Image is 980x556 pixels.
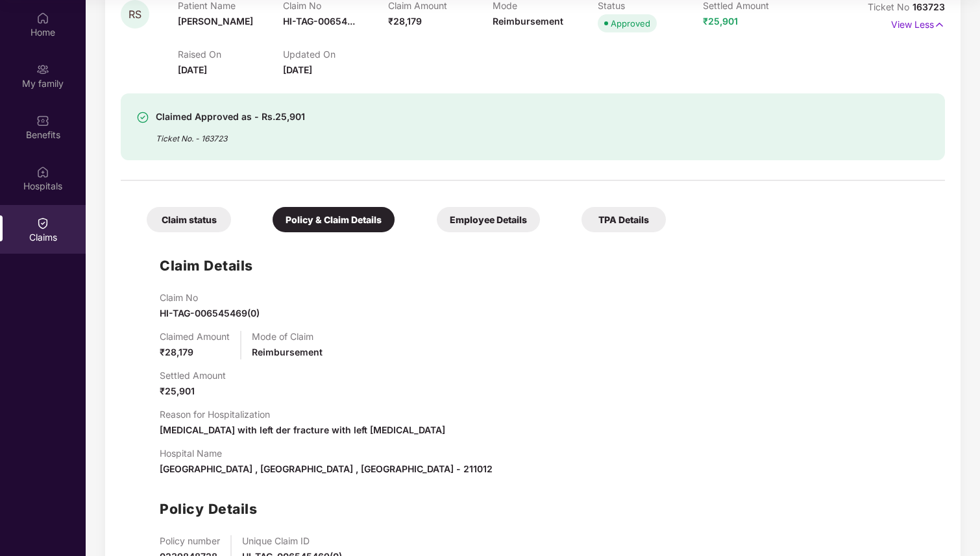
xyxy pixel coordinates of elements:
[178,49,283,60] p: Raised On
[160,448,493,459] p: Hospital Name
[868,1,913,12] span: Ticket No
[283,16,355,27] span: HI-TAG-00654...
[160,385,195,396] span: ₹25,901
[36,12,49,25] img: svg+xml;base64,PHN2ZyBpZD0iSG9tZSIgeG1sbnM9Imh0dHA6Ly93d3cudzMub3JnLzIwMDAvc3ZnIiB3aWR0aD0iMjAiIG...
[242,535,342,546] p: Unique Claim ID
[913,1,945,12] span: 163723
[160,535,220,546] p: Policy number
[252,331,323,342] p: Mode of Claim
[160,292,260,303] p: Claim No
[160,346,193,357] span: ₹28,179
[273,207,395,232] div: Policy & Claim Details
[160,409,445,420] p: Reason for Hospitalization
[160,331,230,342] p: Claimed Amount
[703,16,738,27] span: ₹25,901
[136,111,149,124] img: svg+xml;base64,PHN2ZyBpZD0iU3VjY2Vzcy0zMngzMiIgeG1sbnM9Imh0dHA6Ly93d3cudzMub3JnLzIwMDAvc3ZnIiB3aW...
[36,165,49,178] img: svg+xml;base64,PHN2ZyBpZD0iSG9zcGl0YWxzIiB4bWxucz0iaHR0cDovL3d3dy53My5vcmcvMjAwMC9zdmciIHdpZHRoPS...
[156,125,305,145] div: Ticket No. - 163723
[147,207,231,232] div: Claim status
[283,49,388,60] p: Updated On
[160,424,445,435] span: [MEDICAL_DATA] with left der fracture with left [MEDICAL_DATA]
[36,114,49,127] img: svg+xml;base64,PHN2ZyBpZD0iQmVuZWZpdHMiIHhtbG5zPSJodHRwOi8vd3d3LnczLm9yZy8yMDAwL3N2ZyIgd2lkdGg9Ij...
[388,16,422,27] span: ₹28,179
[891,14,945,32] p: View Less
[36,217,49,230] img: svg+xml;base64,PHN2ZyBpZD0iQ2xhaW0iIHhtbG5zPSJodHRwOi8vd3d3LnczLm9yZy8yMDAwL3N2ZyIgd2lkdGg9IjIwIi...
[129,9,141,20] span: RS
[36,63,49,76] img: svg+xml;base64,PHN2ZyB3aWR0aD0iMjAiIGhlaWdodD0iMjAiIHZpZXdCb3g9IjAgMCAyMCAyMCIgZmlsbD0ibm9uZSIgeG...
[156,109,305,125] div: Claimed Approved as - Rs.25,901
[252,346,323,357] span: Reimbursement
[934,18,945,32] img: svg+xml;base64,PHN2ZyB4bWxucz0iaHR0cDovL3d3dy53My5vcmcvMjAwMC9zdmciIHdpZHRoPSIxNyIgaGVpZ2h0PSIxNy...
[160,498,257,520] h1: Policy Details
[178,64,207,75] span: [DATE]
[178,16,253,27] span: [PERSON_NAME]
[493,16,563,27] span: Reimbursement
[437,207,540,232] div: Employee Details
[582,207,666,232] div: TPA Details
[283,64,312,75] span: [DATE]
[611,17,650,30] div: Approved
[160,255,253,276] h1: Claim Details
[160,308,260,319] span: HI-TAG-006545469(0)
[160,370,226,381] p: Settled Amount
[160,463,493,474] span: [GEOGRAPHIC_DATA] , [GEOGRAPHIC_DATA] , [GEOGRAPHIC_DATA] - 211012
